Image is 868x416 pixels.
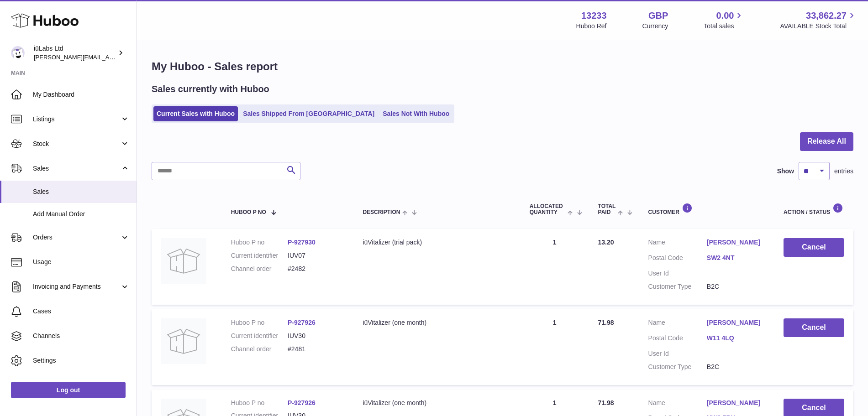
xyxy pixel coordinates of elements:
[707,399,765,407] a: [PERSON_NAME]
[33,90,130,99] span: My Dashboard
[33,115,120,124] span: Listings
[33,233,120,242] span: Orders
[33,258,130,266] span: Usage
[648,334,707,345] dt: Postal Code
[598,239,614,246] span: 13.20
[576,22,607,31] div: Huboo Ref
[806,10,847,22] span: 33,862.27
[231,265,288,273] dt: Channel order
[642,22,668,31] div: Currency
[707,334,765,343] a: W11 4LQ
[33,210,130,218] span: Add Manual Order
[784,318,844,337] button: Cancel
[598,399,614,406] span: 71.98
[34,53,183,61] span: [PERSON_NAME][EMAIL_ADDRESS][DOMAIN_NAME]
[288,399,316,406] a: P-927926
[648,282,707,291] dt: Customer Type
[707,254,765,262] a: SW2 4NT
[800,132,853,151] button: Release All
[598,203,616,215] span: Total paid
[648,269,707,278] dt: User Id
[288,251,344,260] dd: IUV07
[704,22,744,31] span: Total sales
[288,265,344,273] dd: #2482
[834,167,853,176] span: entries
[648,349,707,358] dt: User Id
[716,10,734,22] span: 0.00
[231,399,288,407] dt: Huboo P no
[379,106,452,121] a: Sales Not With Huboo
[648,254,707,265] dt: Postal Code
[152,59,853,74] h1: My Huboo - Sales report
[152,83,269,95] h2: Sales currently with Huboo
[648,203,765,215] div: Customer
[648,363,707,371] dt: Customer Type
[231,332,288,340] dt: Current identifier
[363,238,511,247] div: iüVitalizer (trial pack)
[648,238,707,249] dt: Name
[784,203,844,215] div: Action / Status
[363,318,511,327] div: iüVitalizer (one month)
[33,356,130,365] span: Settings
[363,209,400,215] span: Description
[780,22,857,31] span: AVAILABLE Stock Total
[288,345,344,354] dd: #2481
[521,309,589,385] td: 1
[161,318,206,364] img: no-photo.jpg
[581,10,607,22] strong: 13233
[33,307,130,316] span: Cases
[11,382,126,398] a: Log out
[33,282,120,291] span: Invoicing and Payments
[521,229,589,305] td: 1
[161,238,206,284] img: no-photo.jpg
[231,318,288,327] dt: Huboo P no
[598,319,614,326] span: 71.98
[530,203,566,215] span: ALLOCATED Quantity
[11,46,25,60] img: annunziata@iulabs.co
[648,399,707,410] dt: Name
[231,209,266,215] span: Huboo P no
[363,399,511,407] div: iüVitalizer (one month)
[707,282,765,291] dd: B2C
[231,345,288,354] dt: Channel order
[33,332,130,340] span: Channels
[288,319,316,326] a: P-927926
[784,238,844,257] button: Cancel
[648,10,668,22] strong: GBP
[231,251,288,260] dt: Current identifier
[33,140,120,148] span: Stock
[231,238,288,247] dt: Huboo P no
[34,44,116,62] div: iüLabs Ltd
[153,106,238,121] a: Current Sales with Huboo
[707,318,765,327] a: [PERSON_NAME]
[288,239,316,246] a: P-927930
[780,10,857,31] a: 33,862.27 AVAILABLE Stock Total
[704,10,744,31] a: 0.00 Total sales
[33,187,130,196] span: Sales
[777,167,794,176] label: Show
[33,164,120,173] span: Sales
[288,332,344,340] dd: IUV30
[648,318,707,329] dt: Name
[240,106,378,121] a: Sales Shipped From [GEOGRAPHIC_DATA]
[707,363,765,371] dd: B2C
[707,238,765,247] a: [PERSON_NAME]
